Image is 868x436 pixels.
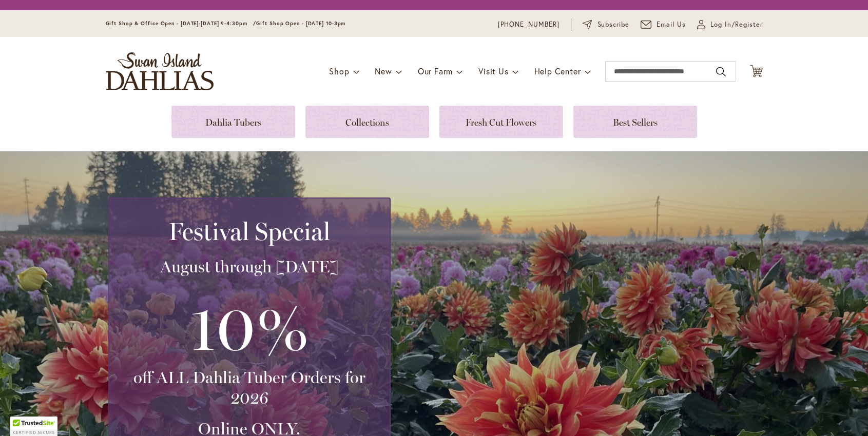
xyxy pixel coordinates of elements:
[641,19,686,30] a: Email Us
[122,256,377,277] h3: August through [DATE]
[716,64,725,80] button: Search
[106,52,214,90] a: store logo
[583,19,629,30] a: Subscribe
[597,19,630,30] span: Subscribe
[122,287,377,367] h3: 10%
[256,20,345,27] span: Gift Shop Open - [DATE] 10-3pm
[498,19,560,30] a: [PHONE_NUMBER]
[710,19,763,30] span: Log In/Register
[478,66,508,76] span: Visit Us
[10,417,57,436] div: TrustedSite Certified
[657,19,686,30] span: Email Us
[106,20,257,27] span: Gift Shop & Office Open - [DATE]-[DATE] 9-4:30pm /
[697,19,763,30] a: Log In/Register
[534,66,581,76] span: Help Center
[418,66,453,76] span: Our Farm
[122,217,377,246] h2: Festival Special
[122,367,377,408] h3: off ALL Dahlia Tuber Orders for 2026
[375,66,392,76] span: New
[329,66,349,76] span: Shop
